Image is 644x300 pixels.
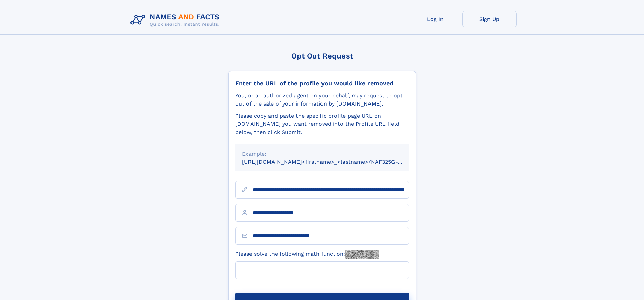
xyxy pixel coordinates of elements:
small: [URL][DOMAIN_NAME]<firstname>_<lastname>/NAF325G-xxxxxxxx [242,159,422,165]
label: Please solve the following math function: [235,250,379,259]
div: Please copy and paste the specific profile page URL on [DOMAIN_NAME] you want removed into the Pr... [235,112,409,136]
img: Logo Names and Facts [128,11,225,29]
div: Opt Out Request [228,52,416,60]
div: You, or an authorized agent on your behalf, may request to opt-out of the sale of your informatio... [235,92,409,108]
div: Example: [242,150,402,158]
a: Sign Up [462,11,517,27]
div: Enter the URL of the profile you would like removed [235,79,409,87]
a: Log In [408,11,462,27]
